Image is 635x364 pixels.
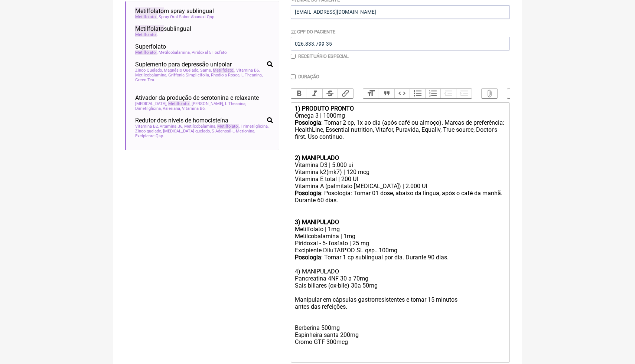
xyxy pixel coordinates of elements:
div: : Posologia: Tomar 01 dose, abaixo da língua, após o café da manhã. Durante 60 dias. ㅤ [295,190,506,226]
span: Magnésio Quelado [164,68,199,73]
label: Receituário Especial [298,53,349,59]
div: Sais biliares (ox-bile) 30a 50mg [295,282,506,289]
span: Metilfolato [135,32,157,37]
span: m spray sublingual [135,7,214,14]
div: Piridoxal - 5- fosfato | 25 mg [295,240,506,247]
span: sublingual [135,25,191,32]
div: Vitamina k2(mk7) | 120 mcg [295,168,506,176]
span: L Theanina [225,101,246,106]
strong: 1) PRODUTO PRONTO [295,105,354,112]
span: Metilfolato [135,7,164,14]
div: Metilcobalamina | 1mg [295,233,506,240]
span: Metilfolato [135,14,157,19]
span: Same [200,68,212,73]
span: Metilcobalamina [159,50,190,55]
div: Excipiente DiluTAB*OD SL qsp…100mg [295,247,506,254]
button: Italic [307,89,322,98]
button: Heading [363,89,379,98]
strong: 2) MANIPULADO [295,154,339,161]
div: Vitamina A (palmitato [MEDICAL_DATA]) | 2.000 UI [295,183,506,190]
span: Metilcobalamina [135,73,167,78]
div: Vitamina D3 | 5.000 ui [295,161,506,168]
div: : Tomar 1 cp sublingual por dia. Durante 90 dias. 4) MANIPULADO Pancreatina 4NF 30 a 70mg [295,254,506,282]
span: Suplemento para depressão unipolar [135,61,232,68]
span: Metilfolato [217,124,239,129]
label: CPF do Paciente [291,29,335,35]
span: Vitamina B2 [135,124,159,129]
span: Redutor dos níveis de homocisteína [135,117,228,124]
div: Cromo GTF 300mcg [295,338,506,345]
span: Metilfolato [168,101,190,106]
button: Decrease Level [440,89,456,98]
button: Bullets [410,89,425,98]
span: Zinco quelado [135,129,162,134]
label: Duração [298,74,319,79]
div: antes das refeições. [295,303,506,310]
div: Manipular em cápsulas gastrorresistentes e tomar 15 minutos [295,296,506,303]
strong: Posologia [295,254,321,261]
span: Piridoxal 5 Fosfato [192,50,228,55]
button: Undo [507,89,523,98]
span: Metilfolato [135,25,164,32]
div: Berberina 500mg [295,317,506,331]
button: Bold [291,89,307,98]
span: S-Adenosil-L-Metionina [212,129,255,134]
span: Excipiente Qsp [135,134,164,138]
span: Ativador da produção de serotonina e relaxante [135,94,259,101]
div: Vitamina E total | 200 UI [295,176,506,183]
span: Trimetilglicina [241,124,268,129]
button: Quote [379,89,394,98]
span: [MEDICAL_DATA] quelado [163,129,211,134]
button: Increase Level [456,89,472,98]
button: Strikethrough [322,89,338,98]
button: Numbers [425,89,441,98]
strong: 3) MANIPULADO [295,219,339,226]
span: Vitamina B6 [160,124,183,129]
span: Rhodiola Rosea [211,73,240,78]
div: Ômega 3 | 1000mg [295,112,506,119]
span: Metilfolato [213,68,234,73]
span: Vitamina B6 [236,68,260,73]
span: L Theanina [241,73,263,78]
span: Dimetilglicina [135,106,162,111]
span: Griffonia Simplicifolia [168,73,210,78]
span: Spray Oral Sabor Abacaxi Qsp [159,14,215,19]
span: Superfolato [135,43,166,50]
span: Valeriana [163,106,181,111]
button: Attach Files [482,89,497,98]
div: Metilfolato | 1mg [295,226,506,233]
span: Metilcobalamina [184,124,216,129]
strong: Posologia [295,119,321,126]
button: Code [394,89,410,98]
button: Link [338,89,353,98]
span: Zinco Quelado [135,68,163,73]
div: : Tomar 2 cp, 1x ao dia (após café ou almoço). Marcas de preferência: HealthLine, Essential nutri... [295,119,506,154]
span: Metilfolato [135,50,157,55]
span: [MEDICAL_DATA] [135,101,167,106]
span: Green Tea [135,78,155,82]
div: Espinheira santa 200mg [295,331,506,338]
span: [PERSON_NAME] [192,101,224,106]
strong: Posologia [295,190,321,197]
span: Vitamina B6 [182,106,206,111]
